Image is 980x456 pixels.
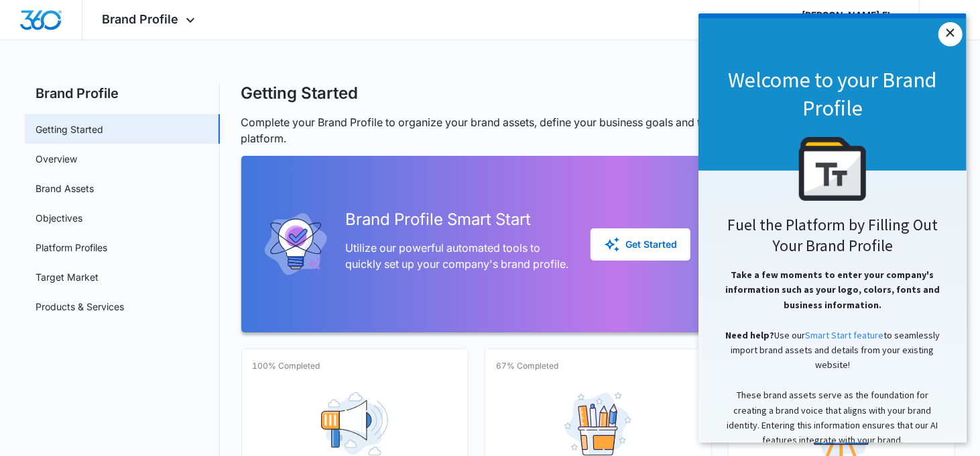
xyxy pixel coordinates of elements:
span: Brand Profile [103,12,179,26]
span: These brand assets serve as the foundation for creating a brand voice that aligns with your brand... [29,375,240,432]
a: Overview [36,152,77,166]
a: Target Market [36,270,99,284]
div: Get Started [604,236,677,253]
a: Objectives [36,211,82,225]
button: Get Started [591,228,690,261]
h2: Brand Profile [25,83,220,103]
span: Use our to seamlessly import brand assets and details from your existing website! [33,316,242,358]
a: Platform Profiles [36,240,107,255]
div: account name [802,10,900,21]
p: 100% Completed [253,360,320,372]
span: Take a few moments to enter your company's information such as your logo, colors, fonts and busin... [27,255,241,298]
h2: Fuel the Platform by Filling Out Your Brand Profile [13,201,255,242]
h1: Getting Started [241,83,359,103]
span: Need help? [27,316,76,328]
a: Close modal [240,9,264,33]
a: Smart Start feature [107,316,185,328]
p: Complete your Brand Profile to organize your brand assets, define your business goals and take ad... [241,114,956,146]
a: Brand Assets [36,181,94,195]
a: Products & Services [36,300,124,314]
p: 67% Completed [496,360,558,372]
p: Utilize our powerful automated tools to quickly set up your company's brand profile. [346,240,570,272]
a: Getting Started [36,122,103,136]
h2: Brand Profile Smart Start [346,208,570,232]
